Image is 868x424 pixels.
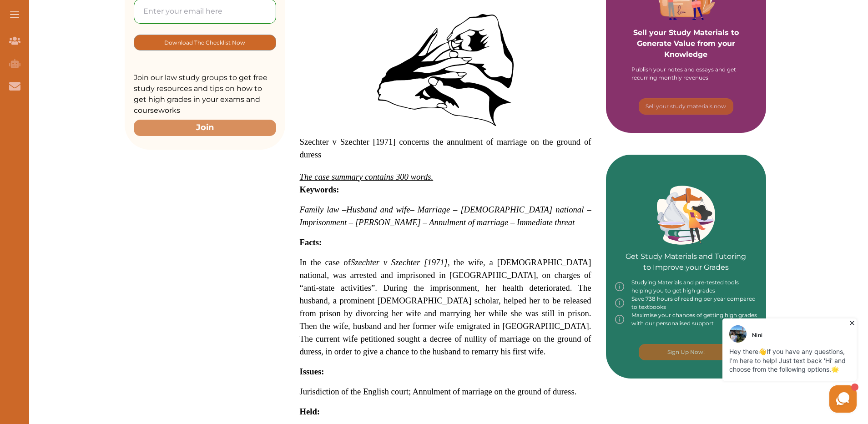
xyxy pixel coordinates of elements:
[300,205,591,227] span: – Marriage – [DEMOGRAPHIC_DATA] national – Imprisonment – [PERSON_NAME] – Annulment of marriage –...
[300,387,577,396] span: Jurisdiction of the English court; Annulment of marriage on the ground of duress.
[646,102,726,111] p: Sell your study materials now
[650,316,859,415] iframe: HelpCrunch
[615,278,624,295] img: info-img
[346,205,410,214] span: Husband and wife
[300,172,434,182] span: The case summary contains 300 words.
[626,226,746,273] p: Get Study Materials and Tutoring to Improve your Grades
[164,37,245,48] p: Download The Checklist Now
[657,186,715,245] img: Green card image
[615,278,757,295] div: Studying Materials and pre-tested tools helping you to get high grades
[639,98,733,115] button: [object Object]
[615,311,624,328] img: info-img
[615,2,757,60] p: Sell your Study Materials to Generate Value from your Knowledge
[300,237,322,247] strong: Facts:
[300,137,591,159] span: Szechter v Szechter [1971] concerns the annulment of marriage on the ground of duress
[134,120,276,136] button: Join
[639,344,733,360] button: [object Object]
[615,311,757,328] div: Maximise your chances of getting high grades with our personalised support
[615,295,624,311] img: info-img
[300,185,339,194] strong: Keywords:
[134,72,276,116] p: Join our law study groups to get free study resources and tips on how to get high grades in your ...
[134,35,276,50] button: [object Object]
[300,367,324,376] strong: Issues:
[300,205,347,214] span: Family law –
[377,14,514,126] img: rings-36256_640-300x246.png
[300,257,591,356] span: In the case of , the wife, a [DEMOGRAPHIC_DATA] national, was arrested and imprisoned in [GEOGRAP...
[300,407,320,416] strong: Held:
[631,66,741,82] div: Publish your notes and essays and get recurring monthly revenues
[615,295,757,311] div: Save 738 hours of reading per year compared to textbooks
[351,257,448,267] span: Szechter v Szechter [1971]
